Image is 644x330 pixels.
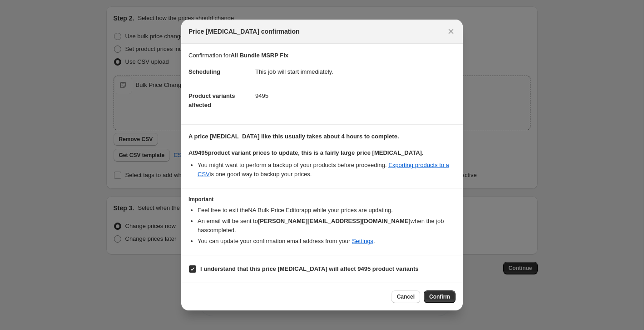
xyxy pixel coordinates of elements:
[198,237,456,246] li: You can update your confirmation email address from your .
[397,293,415,300] span: Cancel
[188,27,300,36] span: Price [MEDICAL_DATA] confirmation
[258,218,411,224] b: [PERSON_NAME][EMAIL_ADDRESS][DOMAIN_NAME]
[188,133,399,140] b: A price [MEDICAL_DATA] like this usually takes about 4 hours to complete.
[230,52,288,59] b: All Bundle MSRP Fix
[188,92,235,108] span: Product variants affected
[188,196,456,203] h3: Important
[429,293,450,300] span: Confirm
[198,206,456,215] li: Feel free to exit the NA Bulk Price Editor app while your prices are updating.
[198,217,456,235] li: An email will be sent to when the job has completed .
[391,290,420,303] button: Cancel
[188,149,423,156] b: At 9495 product variant prices to update, this is a fairly large price [MEDICAL_DATA].
[200,265,419,272] b: I understand that this price [MEDICAL_DATA] will affect 9495 product variants
[424,290,456,303] button: Confirm
[352,238,373,244] a: Settings
[445,25,457,38] button: Close
[255,84,456,108] dd: 9495
[198,161,456,179] li: You might want to perform a backup of your products before proceeding. is one good way to backup ...
[255,60,456,84] dd: This job will start immediately.
[198,162,449,178] a: Exporting products to a CSV
[188,68,220,75] span: Scheduling
[188,51,456,60] p: Confirmation for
